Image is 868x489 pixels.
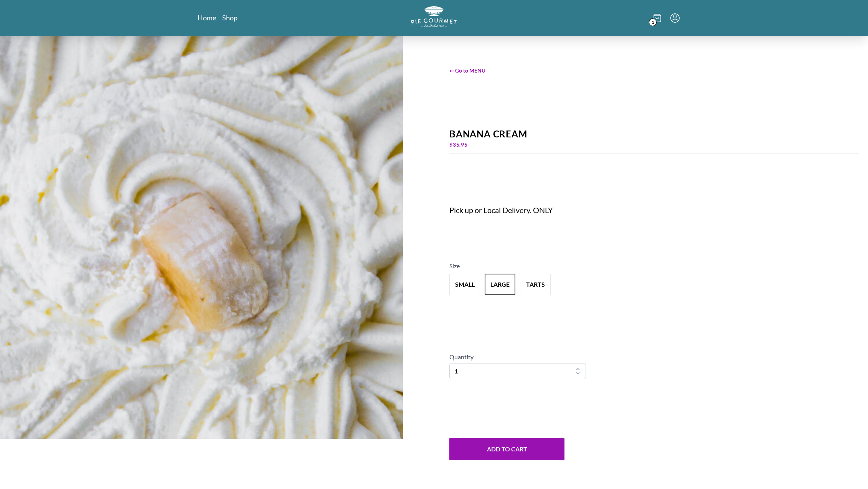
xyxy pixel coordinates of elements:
div: Banana Cream [449,129,859,139]
span: 1 [649,18,657,26]
button: Variant Swatch [485,274,515,295]
button: Variant Swatch [520,274,551,295]
button: Menu [670,13,680,23]
a: Logo [411,6,457,30]
a: Home [198,13,216,22]
button: Add to Cart [449,438,564,460]
span: ← Go to MENU [449,66,859,74]
button: Variant Swatch [449,274,480,295]
a: Shop [222,13,238,22]
div: $ 35.95 [449,139,859,150]
img: logo [411,6,457,27]
select: Quantity [449,363,586,379]
span: Size [449,262,460,269]
div: Pick up or Local Delivery. ONLY [449,205,670,215]
span: Quantity [449,353,474,360]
